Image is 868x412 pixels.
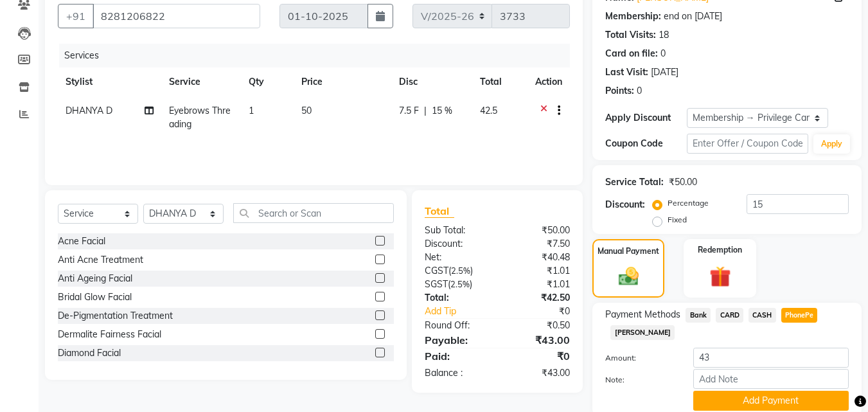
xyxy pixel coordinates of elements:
input: Amount [693,348,849,368]
span: [PERSON_NAME] [610,325,675,340]
div: ( ) [415,278,497,291]
div: Discount: [605,198,645,211]
label: Percentage [668,197,709,209]
div: ₹50.00 [669,175,697,189]
div: Payable: [415,332,497,348]
img: _gift.svg [703,264,738,290]
div: Dermalite Fairness Facial [58,328,161,341]
div: ₹0 [497,348,580,364]
span: 42.5 [480,105,497,116]
div: Anti Acne Treatment [58,253,143,267]
div: ₹1.01 [497,278,580,291]
div: Discount: [415,237,497,251]
span: 2.5% [451,265,470,276]
div: 18 [659,28,669,42]
div: ( ) [415,264,497,278]
span: DHANYA D [66,105,112,116]
div: Round Off: [415,319,497,332]
input: Enter Offer / Coupon Code [687,134,808,154]
th: Price [294,67,391,96]
span: CASH [748,308,776,323]
label: Amount: [596,352,683,364]
div: Balance : [415,366,497,380]
label: Note: [596,374,683,386]
span: CARD [716,308,743,323]
div: ₹40.48 [497,251,580,264]
div: Coupon Code [605,137,686,150]
div: 0 [660,47,666,60]
div: ₹43.00 [497,332,580,348]
th: Total [472,67,527,96]
button: +91 [58,4,94,28]
input: Add Note [693,369,849,389]
div: ₹43.00 [497,366,580,380]
img: _cash.svg [612,265,645,288]
div: Net: [415,251,497,264]
div: Service Total: [605,175,664,189]
div: Paid: [415,348,497,364]
button: Apply [813,134,850,154]
div: ₹50.00 [497,224,580,237]
div: ₹0 [511,305,580,318]
a: Add Tip [415,305,511,318]
div: ₹42.50 [497,291,580,305]
span: Payment Methods [605,308,680,321]
span: Eyebrows Threading [169,105,231,130]
span: 15 % [432,104,452,118]
div: 0 [637,84,642,98]
div: Card on file: [605,47,658,60]
div: Last Visit: [605,66,648,79]
div: Anti Ageing Facial [58,272,132,285]
div: Acne Facial [58,235,105,248]
label: Manual Payment [598,246,659,257]
div: end on [DATE] [664,10,722,23]
div: De-Pigmentation Treatment [58,309,173,323]
span: Total [425,204,454,218]
th: Disc [391,67,472,96]
div: Diamond Facial [58,346,121,360]
span: Bank [686,308,711,323]
th: Stylist [58,67,161,96]
div: Points: [605,84,634,98]
span: | [424,104,427,118]
th: Action [527,67,570,96]
div: ₹1.01 [497,264,580,278]
div: Total: [415,291,497,305]
div: ₹7.50 [497,237,580,251]
div: ₹0.50 [497,319,580,332]
span: CGST [425,265,448,276]
div: Services [59,44,580,67]
span: 2.5% [450,279,470,289]
div: Sub Total: [415,224,497,237]
span: 1 [249,105,254,116]
label: Redemption [698,244,742,256]
div: [DATE] [651,66,678,79]
div: Bridal Glow Facial [58,291,132,304]
span: 50 [301,105,312,116]
label: Fixed [668,214,687,226]
button: Add Payment [693,391,849,411]
input: Search by Name/Mobile/Email/Code [93,4,260,28]
span: 7.5 F [399,104,419,118]
div: Membership: [605,10,661,23]
th: Service [161,67,241,96]
div: Total Visits: [605,28,656,42]
div: Apply Discount [605,111,686,125]
input: Search or Scan [233,203,394,223]
th: Qty [241,67,294,96]
span: SGST [425,278,448,290]
span: PhonePe [781,308,818,323]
